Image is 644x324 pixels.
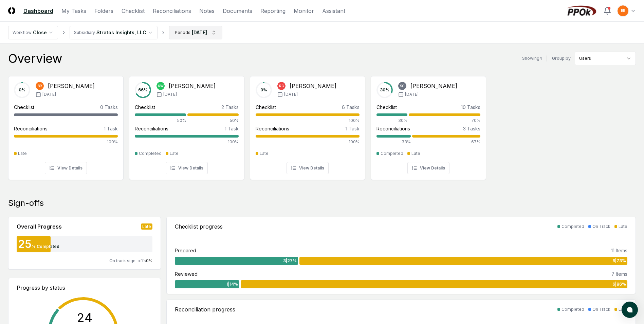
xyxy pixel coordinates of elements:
a: Checklist [122,7,145,15]
nav: breadcrumb [8,26,222,39]
span: [DATE] [284,91,298,97]
div: 25 [17,239,32,250]
span: On track sign-offs [109,258,146,263]
span: KW [158,84,164,89]
div: 100% [256,118,360,124]
div: Subsidiary [74,30,95,36]
div: Checklist [135,104,155,111]
span: BR [38,84,42,89]
a: My Tasks [61,7,86,15]
a: Assistant [322,7,345,15]
div: Periods [175,30,190,36]
span: 6 | 86 % [612,281,626,287]
div: Late [18,150,27,157]
div: 1 Task [225,125,239,132]
span: BR [621,8,625,13]
div: 30% [376,118,407,124]
div: Checklist [14,104,34,111]
a: 30%SC[PERSON_NAME][DATE]Checklist10 Tasks30%70%Reconciliations3 Tasks33%67%CompletedLateView Details [371,71,486,180]
span: 8 | 73 % [612,258,626,264]
div: 6 Tasks [342,104,360,111]
div: 10 Tasks [461,104,480,111]
div: Late [411,150,420,157]
div: [PERSON_NAME] [169,82,216,90]
button: atlas-launcher [622,302,638,318]
div: 33% [376,139,411,145]
div: % Completed [32,244,59,250]
div: [DATE] [192,29,207,36]
div: 11 Items [611,247,627,254]
div: Late [141,223,152,230]
div: 7 Items [611,270,627,277]
div: Late [170,150,179,157]
div: On Track [592,223,610,230]
button: Periods[DATE] [169,26,222,39]
div: Checklist [376,104,397,111]
div: 3 Tasks [463,125,480,132]
button: View Details [287,162,329,174]
div: Checklist progress [175,222,223,231]
span: [DATE] [42,91,56,97]
a: Dashboard [23,7,53,15]
div: Reconciliations [376,125,410,132]
div: | [546,55,548,62]
div: Completed [139,150,162,157]
div: Completed [562,306,584,312]
span: SC [400,84,405,89]
div: 2 Tasks [221,104,239,111]
div: Reconciliations [256,125,289,132]
div: [PERSON_NAME] [410,82,457,90]
div: 67% [412,139,480,145]
button: BR [617,5,629,17]
div: 50% [187,118,239,124]
a: Monitor [294,7,314,15]
div: 0 Tasks [100,104,118,111]
div: 100% [14,139,118,145]
button: View Details [166,162,208,174]
img: PPOk logo [565,5,598,16]
a: Folders [94,7,113,15]
div: [PERSON_NAME] [48,82,95,90]
a: 0%RG[PERSON_NAME][DATE]Checklist6 Tasks100%Reconciliations1 Task100%LateView Details [250,71,365,180]
div: Prepared [175,247,196,254]
div: 70% [409,118,480,124]
div: Reconciliations [14,125,48,132]
div: Sign-offs [8,198,636,209]
div: Checklist [256,104,276,111]
a: Documents [223,7,252,15]
div: Progress by status [17,284,152,292]
a: Checklist progressCompletedOn TrackLatePrepared11 Items3|27%8|73%Reviewed7 Items1|14%6|86% [166,217,636,294]
span: [DATE] [163,91,177,97]
div: Showing 4 [522,55,542,61]
div: 100% [256,139,360,145]
div: 50% [135,118,186,124]
div: Overall Progress [17,222,62,231]
a: 0%BR[PERSON_NAME][DATE]Checklist0 TasksReconciliations1 Task100%LateView Details [8,71,124,180]
div: Reconciliation progress [175,305,235,313]
button: View Details [45,162,87,174]
div: [PERSON_NAME] [290,82,336,90]
div: 1 Task [104,125,118,132]
div: 1 Task [346,125,360,132]
div: Late [619,306,627,312]
div: Completed [562,223,584,230]
div: 100% [135,139,239,145]
a: Reporting [260,7,286,15]
a: 66%KW[PERSON_NAME][DATE]Checklist2 Tasks50%50%Reconciliations1 Task100%CompletedLateView Details [129,71,244,180]
div: Reconciliations [135,125,168,132]
div: Reviewed [175,270,198,277]
span: [DATE] [405,91,419,97]
a: Reconciliations [153,7,191,15]
div: On Track [592,306,610,312]
span: 1 | 14 % [226,281,238,287]
div: Workflow [13,30,32,36]
div: Late [619,223,627,230]
div: Completed [381,150,403,157]
span: 3 | 27 % [283,258,297,264]
div: Overview [8,52,62,65]
img: Logo [8,7,15,14]
span: RG [279,84,284,89]
a: Notes [199,7,215,15]
span: 0 % [146,258,152,263]
div: Late [260,150,269,157]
